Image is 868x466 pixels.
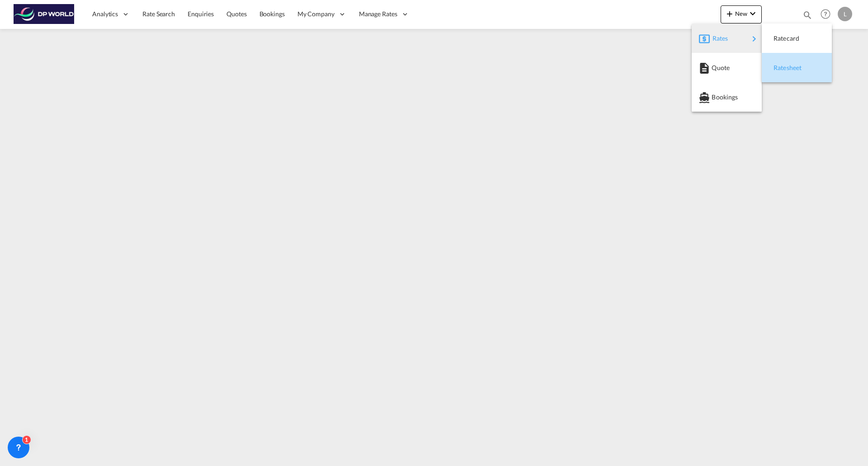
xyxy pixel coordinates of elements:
div: Ratesheet [769,56,825,79]
span: Ratecard [774,29,783,47]
span: Rates [712,29,723,47]
md-icon: icon-chevron-right [749,33,759,44]
div: Bookings [699,86,755,108]
button: Bookings [692,82,762,112]
span: Ratesheet [774,59,783,77]
span: Quote [712,59,722,77]
div: Quote [699,56,755,79]
button: Quote [692,53,762,82]
span: Bookings [712,88,722,106]
div: Ratecard [769,27,825,50]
